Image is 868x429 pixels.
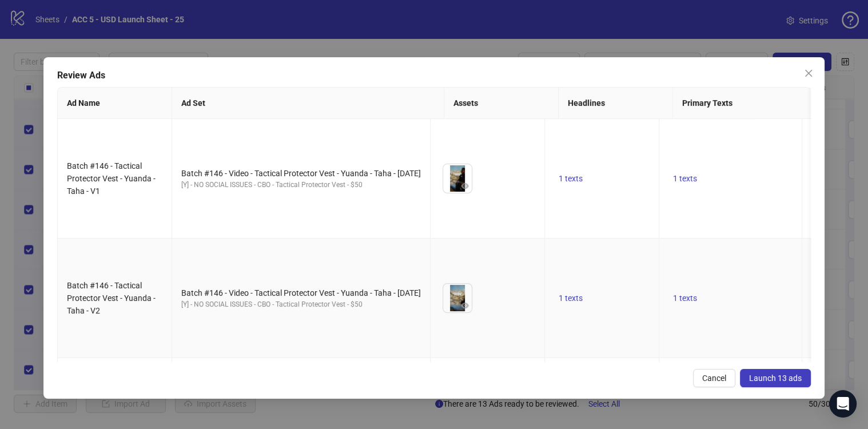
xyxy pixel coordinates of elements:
th: Primary Texts [672,88,815,119]
span: Launch 13 ads [749,374,802,383]
button: 1 texts [554,172,587,185]
button: Close [799,64,818,82]
span: 1 texts [673,293,697,303]
button: 1 texts [668,172,702,185]
button: Preview [458,179,472,193]
div: [Y] - NO SOCIAL ISSUES - CBO - Tactical Protector Vest - $50 [181,180,421,190]
button: Cancel [693,369,735,387]
div: Batch #146 - Video - Tactical Protector Vest - Yuanda - Taha - [DATE] [181,167,421,180]
span: eye [461,182,469,190]
img: Asset 1 [443,284,472,312]
th: Assets [444,88,558,119]
span: 1 texts [559,174,583,183]
span: 1 texts [673,174,697,183]
img: Asset 1 [443,164,472,193]
div: Batch #146 - Video - Tactical Protector Vest - Yuanda - Taha - [DATE] [181,287,421,299]
div: Review Ads [57,69,811,82]
span: eye [461,301,469,309]
span: Batch #146 - Tactical Protector Vest - Yuanda - Taha - V1 [67,161,156,196]
button: Preview [458,299,472,312]
th: Headlines [558,88,672,119]
span: 1 texts [559,293,583,303]
button: 1 texts [668,291,702,305]
span: close [804,69,813,78]
button: Launch 13 ads [740,369,811,387]
div: Open Intercom Messenger [829,390,857,418]
div: [Y] - NO SOCIAL ISSUES - CBO - Tactical Protector Vest - $50 [181,299,421,310]
th: Ad Name [58,88,172,119]
button: 1 texts [554,291,587,305]
th: Ad Set [172,88,444,119]
span: Cancel [702,374,726,383]
span: Batch #146 - Tactical Protector Vest - Yuanda - Taha - V2 [67,281,156,315]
